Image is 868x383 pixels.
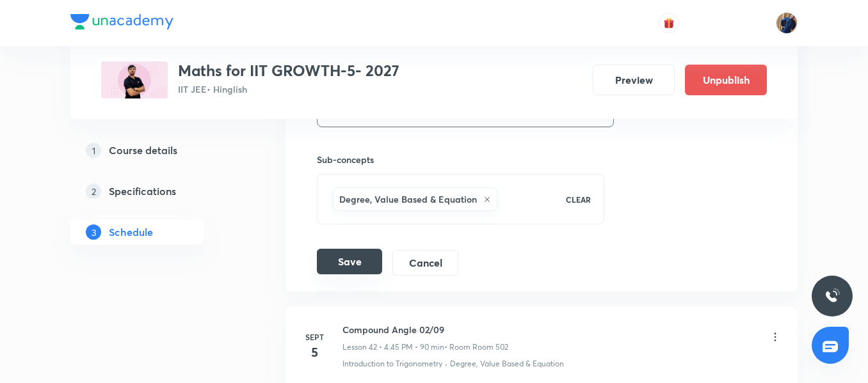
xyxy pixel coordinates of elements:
button: avatar [659,13,679,33]
h3: Maths for IIT GROWTH-5- 2027 [178,61,399,80]
a: Company Logo [70,14,173,33]
h5: Schedule [109,224,153,240]
h5: Specifications [109,184,176,199]
p: Degree, Value Based & Equation [450,358,564,370]
img: avatar [663,17,675,29]
p: 1 [86,143,101,158]
p: 2 [86,184,101,199]
div: · [445,358,447,370]
button: Cancel [392,250,458,276]
h5: Course details [109,143,177,158]
p: Introduction to Trigonometry [342,358,442,370]
button: Unpublish [685,65,767,95]
img: Sudipto roy [776,12,798,34]
p: 3 [86,224,101,240]
img: ttu [824,288,840,304]
p: IIT JEE • Hinglish [178,82,399,96]
h6: Compound Angle 02/09 [342,323,508,336]
a: 2Specifications [70,178,245,204]
h6: Degree, Value Based & Equation [339,192,477,206]
button: Preview [593,65,675,95]
img: 260BE100-EA06-4477-8EA3-6E4C094CA34E_plus.png [101,61,168,98]
h6: Sub-concepts [317,153,604,166]
img: Company Logo [70,14,173,29]
button: Save [317,249,382,274]
p: CLEAR [566,194,591,205]
p: • Room Room 502 [444,341,508,353]
p: Lesson 42 • 4:45 PM • 90 min [342,341,444,353]
a: 1Course details [70,137,245,163]
h6: Sept [301,331,327,343]
h4: 5 [301,343,327,362]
